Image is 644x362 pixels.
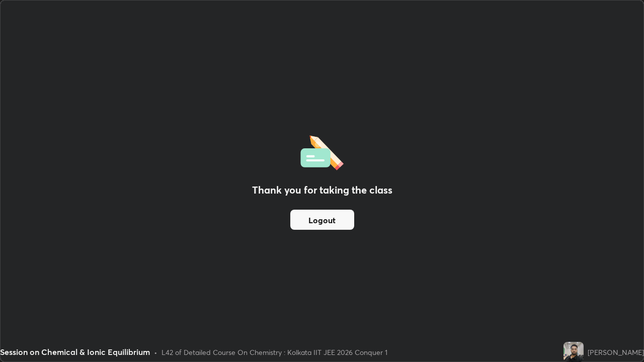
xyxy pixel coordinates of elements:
[563,342,584,362] img: ec9c59354687434586b3caf7415fc5ad.jpg
[162,347,387,357] div: L42 of Detailed Course On Chemistry : Kolkata IIT JEE 2026 Conquer 1
[154,347,157,357] div: •
[300,132,344,170] img: offlineFeedback.1438e8b3.svg
[252,183,392,198] h2: Thank you for taking the class
[290,210,354,230] button: Logout
[588,347,644,357] div: [PERSON_NAME]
